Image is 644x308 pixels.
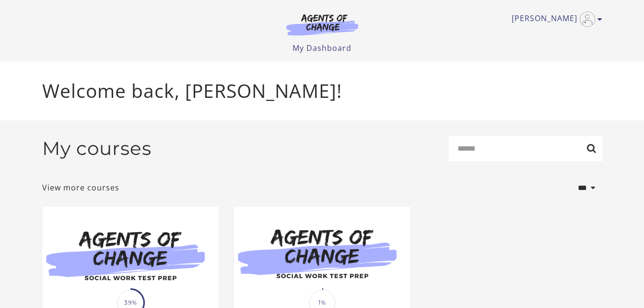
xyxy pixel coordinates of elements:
[42,137,152,160] h2: My courses
[42,182,119,193] a: View more courses
[293,43,351,53] a: My Dashboard
[42,77,602,105] p: Welcome back, [PERSON_NAME]!
[512,12,597,27] a: Toggle menu
[276,13,368,36] img: Agents of Change Logo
